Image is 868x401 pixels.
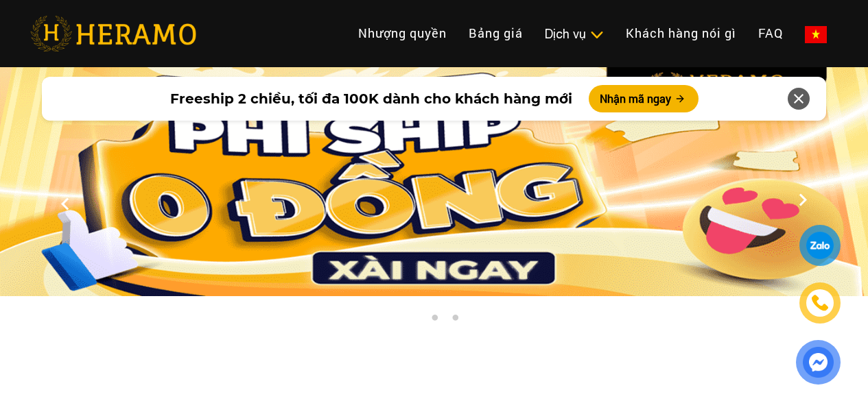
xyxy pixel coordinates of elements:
[30,16,196,51] img: heramo-logo.png
[347,19,458,48] a: Nhượng quyền
[747,19,794,48] a: FAQ
[810,293,830,313] img: phone-icon
[545,25,604,43] div: Dịch vụ
[800,283,841,324] a: phone-icon
[427,314,441,328] button: 2
[458,19,534,48] a: Bảng giá
[589,85,699,112] button: Nhận mã ngay
[589,28,604,42] img: subToggleIcon
[407,314,421,328] button: 1
[805,26,827,43] img: vn-flag.png
[448,314,462,328] button: 3
[170,88,572,109] span: Freeship 2 chiều, tối đa 100K dành cho khách hàng mới
[615,19,747,48] a: Khách hàng nói gì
